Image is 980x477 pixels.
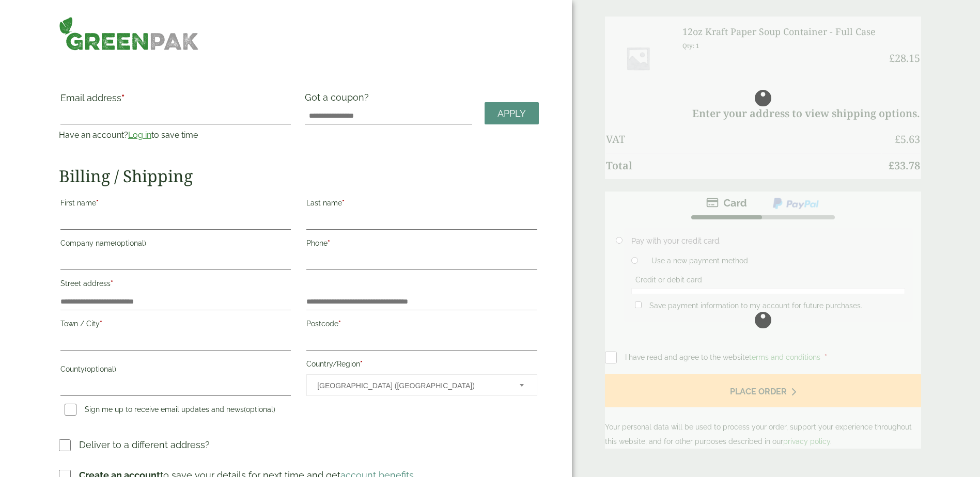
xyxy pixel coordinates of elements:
abbr: required [111,279,113,288]
p: Deliver to a different address? [79,438,210,452]
p: Have an account? to save time [59,129,292,141]
a: Apply [485,102,539,124]
label: Email address [60,93,291,108]
abbr: required [338,320,341,328]
label: Country/Region [306,357,537,374]
label: County [60,362,291,379]
span: (optional) [244,405,275,414]
abbr: required [96,199,99,207]
span: (optional) [115,239,146,247]
img: GreenPak Supplies [59,17,199,51]
h2: Billing / Shipping [59,166,539,186]
label: Company name [60,236,291,253]
span: Apply [497,108,526,119]
abbr: required [100,320,102,328]
a: Log in [128,130,151,140]
abbr: required [360,360,363,368]
label: Phone [306,236,537,253]
span: (optional) [85,365,116,373]
label: First name [60,196,291,213]
label: Street address [60,276,291,294]
label: Last name [306,196,537,213]
abbr: required [121,92,125,103]
abbr: required [328,239,330,247]
span: United Kingdom (UK) [317,375,505,396]
label: Got a coupon? [305,92,373,108]
span: Country/Region [306,374,537,396]
abbr: required [342,199,345,207]
label: Postcode [306,316,537,334]
input: Sign me up to receive email updates and news(optional) [65,404,76,416]
label: Town / City [60,316,291,334]
label: Sign me up to receive email updates and news [60,405,279,417]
